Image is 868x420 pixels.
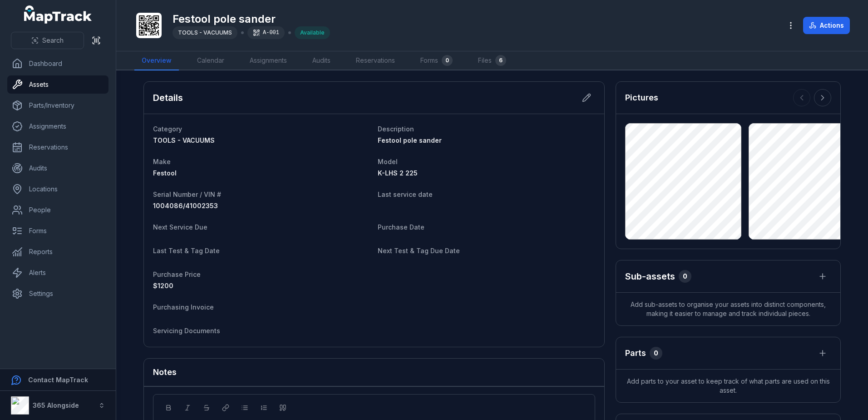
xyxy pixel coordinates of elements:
span: Description [378,125,414,133]
a: Forms [7,222,108,240]
a: Assignments [242,51,294,70]
a: Reservations [349,51,402,70]
h3: Pictures [625,91,658,104]
div: 6 [495,55,506,66]
span: Servicing Documents [153,327,220,335]
h3: Parts [625,347,646,360]
span: Festool [153,169,177,177]
a: MapTrack [24,5,92,24]
span: Purchase Price [153,270,201,278]
a: Calendar [190,51,232,70]
span: K-LHS 2 225 [378,169,418,177]
a: Settings [7,285,108,303]
a: Audits [7,159,108,177]
h2: Sub-assets [625,270,675,283]
strong: Contact MapTrack [28,376,88,384]
a: Assignments [7,117,108,135]
a: People [7,201,108,219]
span: TOOLS - VACUUMS [178,29,232,36]
span: Next Test & Tag Due Date [378,247,460,255]
a: Reservations [7,138,108,156]
span: TOOLS - VACUUMS [153,136,215,144]
span: 1004086/41002353 [153,202,218,210]
button: Search [11,32,84,49]
div: 0 [650,347,662,360]
span: Serial Number / VIN # [153,190,221,198]
span: Model [378,158,398,165]
a: Locations [7,180,108,198]
a: Files6 [471,51,513,70]
span: Last service date [378,190,433,198]
a: Reports [7,243,108,261]
span: Festool pole sander [378,136,442,144]
span: Make [153,158,171,165]
span: Category [153,125,182,133]
span: Add parts to your asset to keep track of what parts are used on this asset. [616,370,840,402]
span: Purchase Date [378,223,424,231]
div: 0 [442,55,453,66]
span: Purchasing Invoice [153,303,214,311]
a: Assets [7,75,108,94]
span: Last Test & Tag Date [153,247,220,255]
div: 0 [679,270,691,283]
strong: 365 Alongside [33,401,79,409]
span: 1200 AUD [153,282,173,290]
span: Search [42,36,64,45]
h3: Notes [153,366,177,379]
span: Next Service Due [153,223,207,231]
a: Forms0 [413,51,460,70]
a: Dashboard [7,55,108,73]
span: Add sub-assets to organise your assets into distinct components, making it easier to manage and t... [616,293,840,325]
div: A-001 [247,26,285,39]
h2: Details [153,91,183,104]
button: Actions [803,17,850,34]
a: Alerts [7,264,108,282]
a: Overview [134,51,179,70]
a: Parts/Inventory [7,96,108,115]
h1: Festool pole sander [173,12,330,26]
a: Audits [305,51,338,70]
div: Available [295,26,330,39]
